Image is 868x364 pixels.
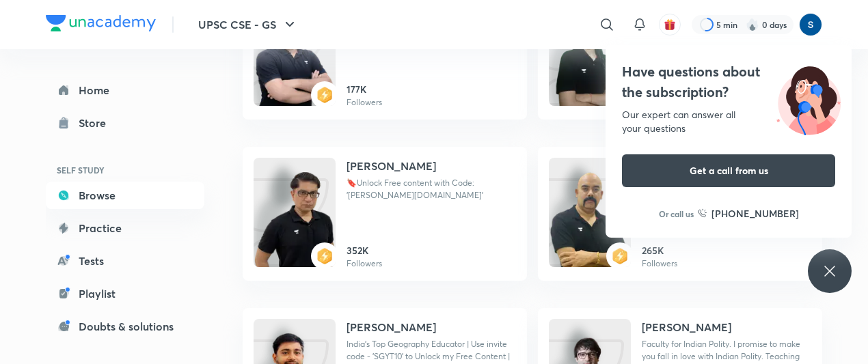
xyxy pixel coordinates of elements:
[243,147,527,281] a: Unacademybadge[PERSON_NAME]🔖Unlock Free content with Code: '[PERSON_NAME][DOMAIN_NAME]'352KFollowers
[347,319,436,335] h4: [PERSON_NAME]
[765,61,852,135] img: ttu_illustration_new.svg
[46,15,156,35] a: Company Logo
[549,10,631,120] img: Unacademy
[46,247,204,275] a: Tests
[316,87,333,103] img: badge
[46,214,204,242] a: Practice
[347,96,382,109] p: Followers
[664,18,676,31] img: avatar
[659,208,694,220] p: Or call us
[746,18,759,31] img: streak
[347,82,382,96] h6: 177K
[698,206,799,221] a: [PHONE_NUMBER]
[347,177,516,201] p: 🔖Unlock Free content with Code: 'Mrunal.org'
[79,115,114,131] div: Store
[538,147,822,281] a: Unacademybadge[PERSON_NAME]265KFollowers
[347,243,382,257] h6: 352K
[347,257,382,270] p: Followers
[622,108,835,135] div: Our expert can answer all your questions
[254,10,336,120] img: Unacademy
[254,171,336,281] img: Unacademy
[642,319,731,335] h4: [PERSON_NAME]
[549,171,631,281] img: Unacademy
[642,243,677,257] h6: 265K
[190,11,306,38] button: UPSC CSE - GS
[46,313,204,340] a: Doubts & solutions
[46,109,204,137] a: Store
[316,248,333,264] img: badge
[622,154,835,187] button: Get a call from us
[46,76,204,104] a: Home
[46,182,204,209] a: Browse
[46,280,204,307] a: Playlist
[622,61,835,102] h4: Have questions about the subscription?
[642,257,677,270] p: Followers
[799,13,822,36] img: simran kumari
[46,158,204,182] h6: SELF STUDY
[46,15,156,31] img: Company Logo
[711,206,799,221] h6: [PHONE_NUMBER]
[347,158,436,174] h4: [PERSON_NAME]
[659,14,681,36] button: avatar
[612,248,628,264] img: badge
